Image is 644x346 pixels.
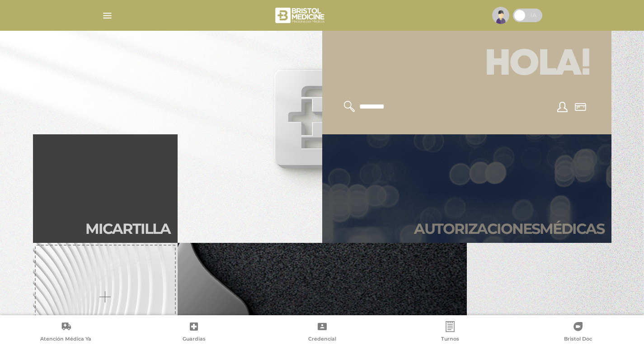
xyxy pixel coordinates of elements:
[33,134,178,243] a: Micartilla
[40,336,91,344] span: Atención Médica Ya
[183,336,206,344] span: Guardias
[258,321,386,344] a: Credencial
[564,336,592,344] span: Bristol Doc
[130,321,258,344] a: Guardias
[386,321,514,344] a: Turnos
[414,220,604,237] h2: Autori zaciones médicas
[308,336,336,344] span: Credencial
[333,39,601,90] h1: Hola!
[492,7,509,24] img: profile-placeholder.svg
[85,220,170,237] h2: Mi car tilla
[514,321,642,344] a: Bristol Doc
[441,336,459,344] span: Turnos
[2,321,130,344] a: Atención Médica Ya
[102,10,113,21] img: Cober_menu-lines-white.svg
[322,134,611,243] a: Autorizacionesmédicas
[274,5,328,26] img: bristol-medicine-blanco.png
